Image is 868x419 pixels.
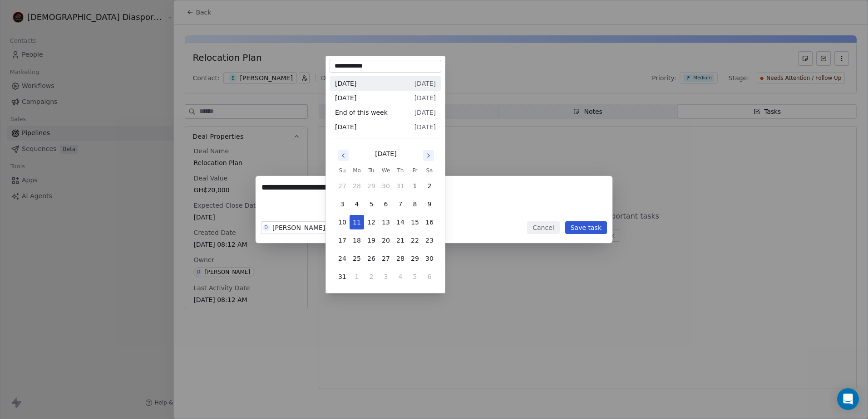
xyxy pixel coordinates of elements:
[408,251,422,266] button: 29
[414,108,436,117] span: [DATE]
[335,269,350,284] button: 31
[422,215,437,229] button: 16
[335,79,356,88] span: [DATE]
[408,215,422,229] button: 15
[350,269,364,284] button: 1
[393,233,408,248] button: 21
[408,197,422,211] button: 8
[350,179,364,193] button: 28
[408,166,422,175] th: Friday
[379,269,393,284] button: 3
[379,233,393,248] button: 20
[393,166,408,175] th: Thursday
[408,233,422,248] button: 22
[350,215,364,229] button: 11
[335,122,356,132] span: [DATE]
[335,215,350,229] button: 10
[379,251,393,266] button: 27
[379,166,393,175] th: Wednesday
[379,197,393,211] button: 6
[422,166,437,175] th: Saturday
[408,269,422,284] button: 5
[335,179,350,193] button: 27
[335,108,388,117] span: End of this week
[414,93,436,102] span: [DATE]
[364,166,379,175] th: Tuesday
[350,233,364,248] button: 18
[364,179,379,193] button: 29
[393,269,408,284] button: 4
[393,251,408,266] button: 28
[414,79,436,88] span: [DATE]
[364,251,379,266] button: 26
[364,215,379,229] button: 12
[393,215,408,229] button: 14
[414,122,436,132] span: [DATE]
[335,251,350,266] button: 24
[422,269,437,284] button: 6
[422,251,437,266] button: 30
[364,233,379,248] button: 19
[375,149,396,159] div: [DATE]
[422,233,437,248] button: 23
[408,179,422,193] button: 1
[379,179,393,193] button: 30
[335,93,356,102] span: [DATE]
[337,149,350,162] button: Go to previous month
[350,166,364,175] th: Monday
[350,197,364,211] button: 4
[335,197,350,211] button: 3
[422,149,435,162] button: Go to next month
[364,197,379,211] button: 5
[335,166,350,175] th: Sunday
[422,179,437,193] button: 2
[364,269,379,284] button: 2
[350,251,364,266] button: 25
[393,197,408,211] button: 7
[422,197,437,211] button: 9
[335,233,350,248] button: 17
[393,179,408,193] button: 31
[379,215,393,229] button: 13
